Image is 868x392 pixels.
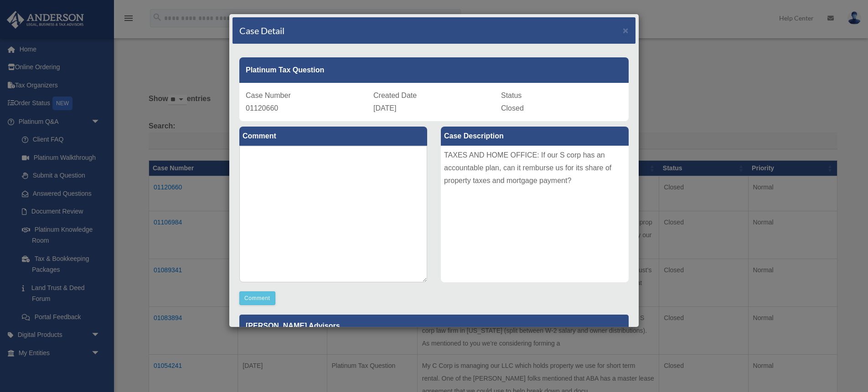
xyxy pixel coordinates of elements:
span: Status [501,92,522,99]
span: 01120660 [246,104,278,112]
span: × [623,25,629,36]
div: Platinum Tax Question [239,57,629,83]
span: Closed [501,104,524,112]
p: [PERSON_NAME] Advisors [239,315,629,337]
button: Close [623,25,629,35]
label: Case Description [441,127,629,146]
span: [DATE] [373,104,396,112]
span: Created Date [373,92,417,99]
div: TAXES AND HOME OFFICE: If our S corp has an accountable plan, can it remburse us for its share of... [441,146,629,282]
button: Comment [239,291,275,305]
h4: Case Detail [239,24,284,37]
label: Comment [239,127,427,146]
span: Case Number [246,92,291,99]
